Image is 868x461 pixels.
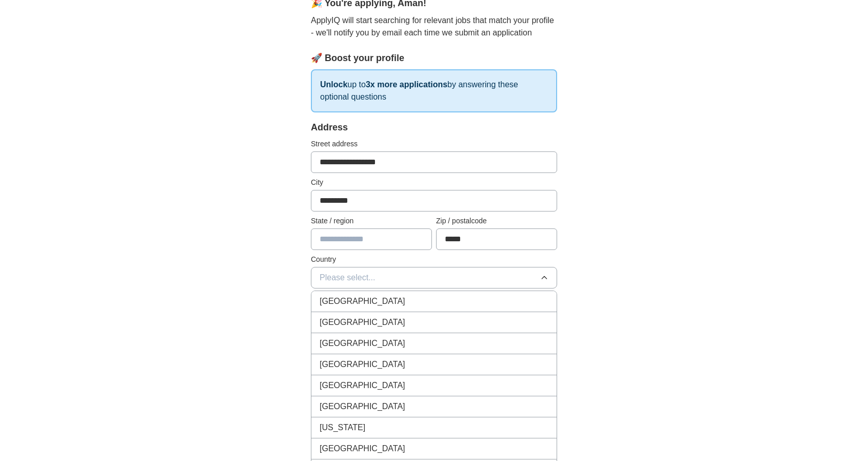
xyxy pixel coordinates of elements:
span: Please select... [320,272,376,284]
p: ApplyIQ will start searching for relevant jobs that match your profile - we'll notify you by emai... [311,14,557,39]
span: [GEOGRAPHIC_DATA] [320,443,405,455]
strong: Unlock [320,80,347,89]
label: Street address [311,139,557,149]
span: [GEOGRAPHIC_DATA] [320,295,405,308]
span: [GEOGRAPHIC_DATA] [320,379,405,392]
div: Address [311,121,557,135]
p: up to by answering these optional questions [311,69,557,112]
span: [GEOGRAPHIC_DATA] [320,316,405,329]
div: 🚀 Boost your profile [311,51,557,65]
strong: 3x more applications [366,80,447,89]
label: City [311,177,557,188]
span: [GEOGRAPHIC_DATA] [320,400,405,413]
span: [US_STATE] [320,421,365,434]
span: [GEOGRAPHIC_DATA] [320,358,405,371]
span: [GEOGRAPHIC_DATA] [320,337,405,350]
label: Zip / postalcode [436,216,557,226]
button: Please select... [311,267,557,289]
label: State / region [311,216,432,226]
label: Country [311,254,557,265]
